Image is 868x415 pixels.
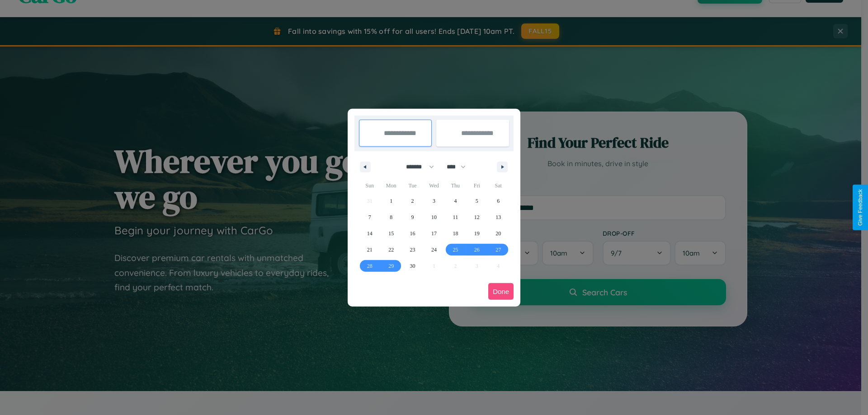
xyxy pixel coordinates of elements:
button: 16 [402,225,423,242]
span: 24 [431,242,437,258]
button: 26 [466,242,487,258]
span: 12 [474,209,480,225]
button: 20 [488,225,509,242]
button: 24 [423,242,444,258]
button: 10 [423,209,444,225]
span: Wed [423,178,444,193]
span: 27 [495,242,501,258]
button: 7 [359,209,380,225]
span: 20 [495,225,501,242]
button: 13 [488,209,509,225]
button: 12 [466,209,487,225]
span: Sat [488,178,509,193]
button: Done [488,283,514,300]
button: 19 [466,225,487,242]
span: 28 [367,258,373,274]
button: 18 [445,225,466,242]
button: 14 [359,225,380,242]
span: Sun [359,178,380,193]
span: 19 [474,225,480,242]
button: 23 [402,242,423,258]
button: 28 [359,258,380,274]
span: 14 [367,225,373,242]
span: 4 [454,193,457,209]
button: 17 [423,225,444,242]
button: 2 [402,193,423,209]
span: 15 [388,225,394,242]
span: 18 [453,225,458,242]
span: 30 [410,258,415,274]
span: 2 [411,193,414,209]
span: 13 [495,209,501,225]
button: 15 [380,225,401,242]
button: 3 [423,193,444,209]
span: 10 [431,209,437,225]
span: 1 [390,193,392,209]
button: 9 [402,209,423,225]
span: 9 [411,209,414,225]
span: 25 [453,242,458,258]
button: 4 [445,193,466,209]
span: 6 [497,193,500,209]
button: 27 [488,242,509,258]
button: 5 [466,193,487,209]
span: 22 [388,242,394,258]
span: 8 [390,209,392,225]
button: 25 [445,242,466,258]
span: 7 [368,209,371,225]
button: 11 [445,209,466,225]
span: 21 [367,242,373,258]
button: 1 [380,193,401,209]
button: 21 [359,242,380,258]
span: Thu [445,178,466,193]
button: 22 [380,242,401,258]
button: 30 [402,258,423,274]
button: 8 [380,209,401,225]
div: Give Feedback [857,189,863,226]
span: 11 [453,209,458,225]
span: 3 [433,193,435,209]
span: 29 [388,258,394,274]
button: 29 [380,258,401,274]
span: Mon [380,178,401,193]
span: 5 [476,193,478,209]
span: Fri [466,178,487,193]
span: Tue [402,178,423,193]
button: 6 [488,193,509,209]
span: 16 [410,225,415,242]
span: 23 [410,242,415,258]
span: 17 [431,225,437,242]
span: 26 [474,242,480,258]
